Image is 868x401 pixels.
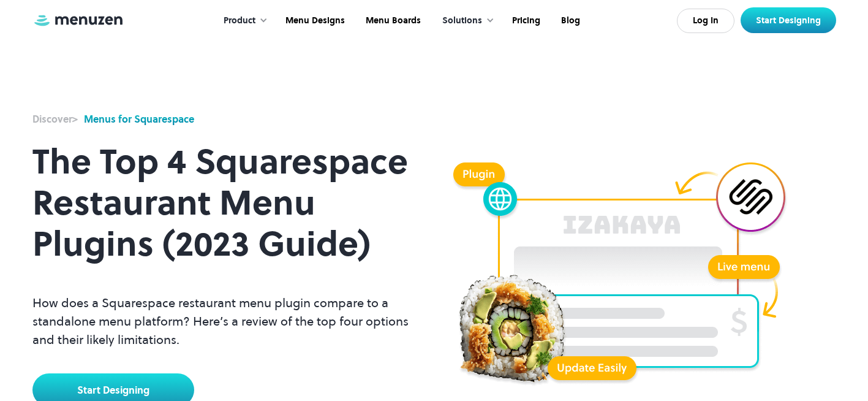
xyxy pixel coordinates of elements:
div: Product [211,2,274,40]
div: Menus for Squarespace [84,112,194,126]
strong: Discover [32,112,72,126]
a: Log In [677,9,734,33]
div: Product [224,14,255,28]
a: Start Designing [741,7,836,33]
a: Blog [549,2,589,40]
div: Solutions [430,2,500,40]
h1: The Top 4 Squarespace Restaurant Menu Plugins (2023 Guide) [32,126,410,279]
div: Solutions [442,14,482,28]
a: Pricing [500,2,549,40]
a: Menu Designs [274,2,354,40]
div: > [32,112,78,126]
p: How does a Squarespace restaurant menu plugin compare to a standalone menu platform? Here’s a rev... [32,294,410,349]
a: Menu Boards [354,2,430,40]
img: Squarespace Restaurant Menu Plugins [439,144,817,389]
